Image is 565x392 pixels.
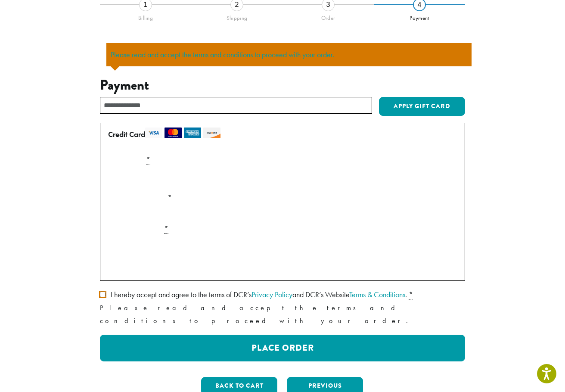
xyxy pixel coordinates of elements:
div: Shipping [191,11,282,22]
img: discover [203,128,220,138]
a: Privacy Policy [251,289,292,299]
img: mastercard [165,128,182,138]
img: visa [145,128,162,138]
div: Billing [100,11,191,22]
img: amex [184,128,201,138]
p: Please read and accept the terms and conditions to proceed with your order. [100,302,465,327]
a: Please read and accept the terms and conditions to proceed with your order. [111,50,334,59]
abbr: required [164,224,168,234]
button: Place Order [100,335,465,361]
span: I hereby accept and agree to the terms of DCR’s and DCR’s Website . [111,289,407,299]
abbr: required [146,155,150,165]
label: Credit Card [108,128,453,141]
div: Payment [374,11,465,22]
input: I hereby accept and agree to the terms of DCR’sPrivacy Policyand DCR’s WebsiteTerms & Conditions. * [100,292,106,297]
div: Order [282,11,374,22]
a: Terms & Conditions [349,289,405,299]
abbr: required [409,289,413,300]
button: Apply Gift Card [379,97,465,116]
h3: Payment [100,77,465,93]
